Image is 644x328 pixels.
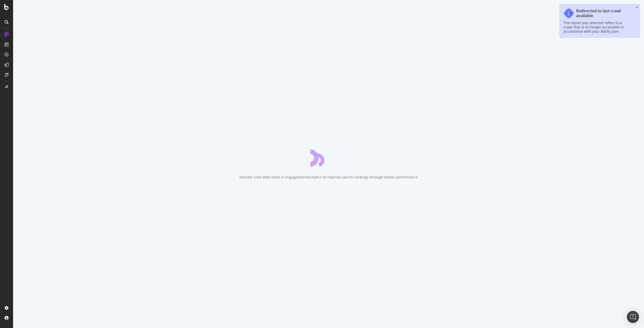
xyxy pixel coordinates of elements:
div: Open Intercom Messenger [627,311,639,323]
div: Monitor Core Web Vitals in EngagementAnalytics to improve search rankings through better performance [239,175,418,180]
div: The report you selected refers to a crawl that is no longer accessible in accordance with your Bo... [563,21,631,33]
div: close toast [636,6,638,9]
div: Redirected to last crawl available. [576,9,631,18]
div: animation [310,149,347,167]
